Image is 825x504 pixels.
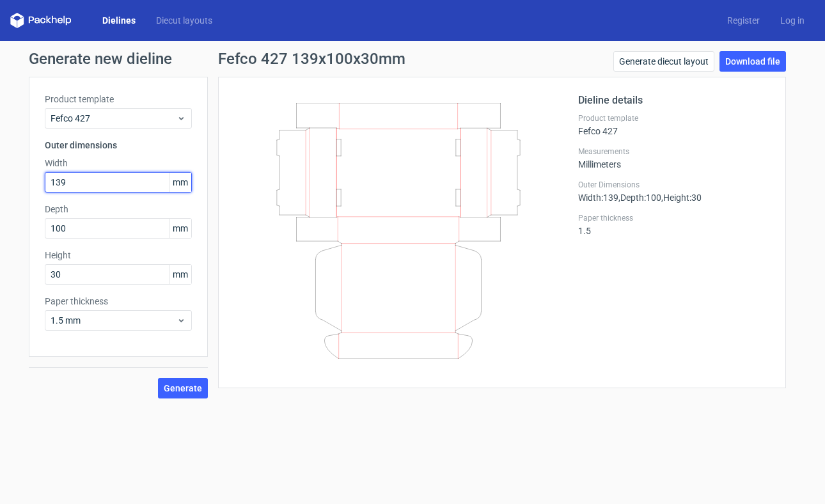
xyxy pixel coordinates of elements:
span: Fefco 427 [51,112,177,125]
span: mm [169,173,191,192]
label: Product template [45,93,192,106]
h1: Generate new dieline [29,51,796,67]
span: mm [169,219,191,238]
span: , Height : 30 [661,193,702,203]
div: Fefco 427 [578,113,770,136]
span: , Depth : 100 [618,193,661,203]
a: Dielines [92,14,146,27]
span: mm [169,265,191,284]
label: Depth [45,203,192,216]
span: 1.5 mm [51,314,177,327]
label: Width [45,157,192,169]
span: Width : 139 [578,193,618,203]
a: Generate diecut layout [613,51,714,72]
h1: Fefco 427 139x100x30mm [218,51,405,67]
label: Measurements [578,146,770,157]
a: Log in [770,14,815,27]
a: Register [717,14,770,27]
label: Product template [578,113,770,123]
h3: Outer dimensions [45,139,192,152]
label: Outer Dimensions [578,180,770,190]
button: Generate [158,378,208,398]
label: Paper thickness [45,295,192,308]
label: Height [45,249,192,262]
label: Paper thickness [578,213,770,223]
div: Millimeters [578,146,770,169]
div: 1.5 [578,213,770,236]
a: Download file [719,51,786,72]
a: Diecut layouts [146,14,223,27]
span: Generate [164,384,202,393]
h2: Dieline details [578,93,770,108]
